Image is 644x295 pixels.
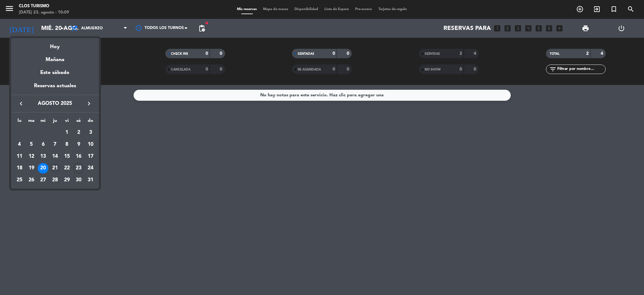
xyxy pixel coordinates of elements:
td: 20 de agosto de 2025 [37,162,49,174]
td: 16 de agosto de 2025 [73,150,85,162]
td: 25 de agosto de 2025 [14,174,25,186]
div: Mañana [11,51,99,64]
div: 23 [73,163,84,174]
th: sábado [73,117,85,127]
div: 20 [38,163,48,174]
div: 10 [85,139,96,150]
div: Reservas actuales [11,82,99,95]
td: 22 de agosto de 2025 [61,162,73,174]
i: keyboard_arrow_right [85,100,93,107]
button: keyboard_arrow_left [15,99,27,108]
div: 8 [62,139,72,150]
td: 9 de agosto de 2025 [73,139,85,150]
div: 22 [62,163,72,174]
td: 29 de agosto de 2025 [61,174,73,186]
td: 6 de agosto de 2025 [37,139,49,150]
td: 2 de agosto de 2025 [73,127,85,139]
div: Hoy [11,38,99,51]
th: martes [25,117,37,127]
div: 30 [73,175,84,185]
div: 14 [50,151,60,162]
button: keyboard_arrow_right [83,99,95,108]
div: 2 [73,127,84,138]
td: 17 de agosto de 2025 [85,150,96,162]
td: 18 de agosto de 2025 [14,162,25,174]
div: 24 [85,163,96,174]
td: 31 de agosto de 2025 [85,174,96,186]
div: 4 [14,139,25,150]
div: 3 [85,127,96,138]
div: 15 [62,151,72,162]
div: 5 [26,139,37,150]
div: 11 [14,151,25,162]
span: agosto 2025 [27,99,83,108]
td: AGO. [14,127,61,139]
div: 31 [85,175,96,185]
td: 5 de agosto de 2025 [25,139,37,150]
div: 6 [38,139,48,150]
th: viernes [61,117,73,127]
div: 26 [26,175,37,185]
div: 25 [14,175,25,185]
td: 11 de agosto de 2025 [14,150,25,162]
div: 19 [26,163,37,174]
div: 27 [38,175,48,185]
td: 4 de agosto de 2025 [14,139,25,150]
th: jueves [49,117,61,127]
td: 8 de agosto de 2025 [61,139,73,150]
div: 21 [50,163,60,174]
td: 12 de agosto de 2025 [25,150,37,162]
td: 27 de agosto de 2025 [37,174,49,186]
th: lunes [14,117,25,127]
td: 28 de agosto de 2025 [49,174,61,186]
div: 28 [50,175,60,185]
div: 12 [26,151,37,162]
td: 19 de agosto de 2025 [25,162,37,174]
td: 10 de agosto de 2025 [85,139,96,150]
i: keyboard_arrow_left [17,100,25,107]
td: 13 de agosto de 2025 [37,150,49,162]
div: 7 [50,139,60,150]
th: domingo [85,117,96,127]
td: 14 de agosto de 2025 [49,150,61,162]
td: 30 de agosto de 2025 [73,174,85,186]
div: 18 [14,163,25,174]
td: 15 de agosto de 2025 [61,150,73,162]
div: Este sábado [11,64,99,82]
td: 21 de agosto de 2025 [49,162,61,174]
div: 13 [38,151,48,162]
td: 1 de agosto de 2025 [61,127,73,139]
td: 7 de agosto de 2025 [49,139,61,150]
td: 26 de agosto de 2025 [25,174,37,186]
th: miércoles [37,117,49,127]
div: 29 [62,175,72,185]
td: 24 de agosto de 2025 [85,162,96,174]
div: 16 [73,151,84,162]
td: 23 de agosto de 2025 [73,162,85,174]
td: 3 de agosto de 2025 [85,127,96,139]
div: 1 [62,127,72,138]
div: 9 [73,139,84,150]
div: 17 [85,151,96,162]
